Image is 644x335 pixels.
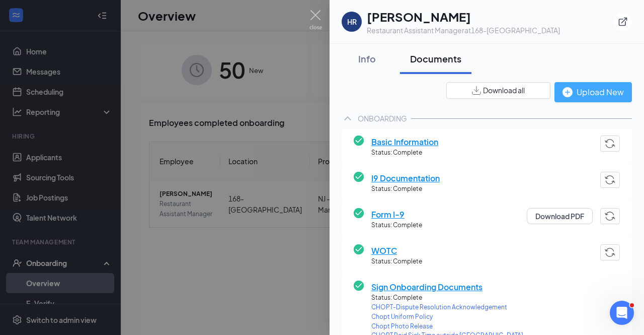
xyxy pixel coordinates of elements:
[554,82,632,102] button: Upload New
[347,17,357,27] div: HR
[371,136,438,148] span: Basic Information
[610,301,634,325] iframe: Intercom live chat
[618,17,628,27] svg: ExternalLink
[371,148,438,158] span: Status: Complete
[446,82,550,99] button: Download all
[342,112,354,124] svg: ChevronUp
[371,208,422,221] span: Form I-9
[371,244,422,257] span: WOTC
[358,113,407,123] div: ONBOARDING
[527,208,593,224] button: Download PDF
[371,172,440,184] span: I9 Documentation
[367,25,560,35] div: Restaurant Assistant Manager at 168-[GEOGRAPHIC_DATA]
[483,85,525,96] span: Download all
[410,52,461,65] div: Documents
[371,184,440,194] span: Status: Complete
[614,13,632,31] button: ExternalLink
[371,257,422,266] span: Status: Complete
[562,86,624,98] div: Upload New
[367,8,560,25] h1: [PERSON_NAME]
[352,52,382,65] div: Info
[371,221,422,230] span: Status: Complete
